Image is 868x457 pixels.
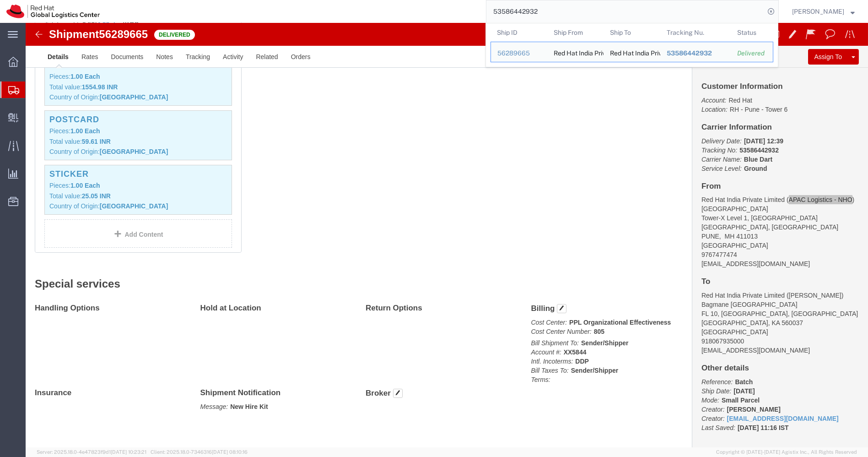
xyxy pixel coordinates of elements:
[547,23,604,42] th: Ship From
[37,449,146,455] span: Server: 2025.18.0-4e47823f9d1
[6,5,100,18] img: logo
[604,23,660,42] th: Ship To
[667,49,712,57] span: 53586442932
[554,42,598,62] div: Red Hat India Private Limited
[792,6,855,17] button: [PERSON_NAME]
[610,42,654,62] div: Red Hat India Private Limited
[716,448,857,456] span: Copyright © [DATE]-[DATE] Agistix Inc., All Rights Reserved
[737,49,766,58] div: Delivered
[792,6,844,16] span: Nilesh Shinde
[491,23,778,67] table: Search Results
[491,23,547,42] th: Ship ID
[212,449,248,455] span: [DATE] 08:10:16
[26,23,868,447] iframe: FS Legacy Container
[486,0,765,22] input: Search for shipment number, reference number
[497,49,541,58] div: 56289665
[660,23,731,42] th: Tracking Nu.
[151,449,248,455] span: Client: 2025.18.0-7346316
[731,23,773,42] th: Status
[111,449,146,455] span: [DATE] 10:23:21
[667,49,725,58] div: 53586442932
